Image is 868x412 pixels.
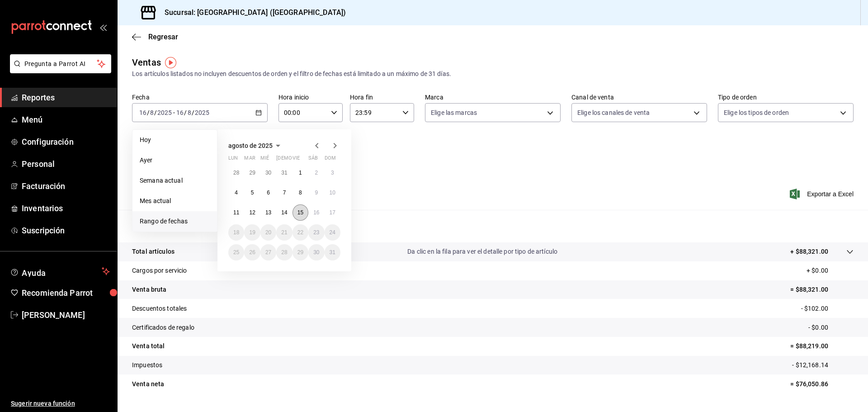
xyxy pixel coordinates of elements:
input: ---- [157,109,172,116]
abbr: 30 de agosto de 2025 [313,249,319,256]
abbr: sábado [308,155,318,165]
abbr: 26 de agosto de 2025 [249,249,255,256]
button: 28 de agosto de 2025 [276,244,292,260]
span: Rango de fechas [140,217,210,226]
span: Configuración [22,136,110,148]
button: 8 de agosto de 2025 [292,185,308,201]
span: Personal [22,158,110,170]
abbr: miércoles [260,155,269,165]
abbr: 29 de agosto de 2025 [297,249,303,256]
abbr: 3 de agosto de 2025 [331,170,334,176]
abbr: domingo [325,155,336,165]
button: 29 de agosto de 2025 [292,244,308,260]
button: 11 de agosto de 2025 [228,204,244,221]
img: Tooltip marker [165,57,176,68]
button: 12 de agosto de 2025 [244,204,260,221]
span: Semana actual [140,176,210,185]
button: 30 de agosto de 2025 [308,244,324,260]
label: Fecha [132,94,268,100]
span: - [173,109,175,116]
button: 29 de julio de 2025 [244,165,260,181]
abbr: 23 de agosto de 2025 [313,229,319,236]
button: 28 de julio de 2025 [228,165,244,181]
button: 30 de julio de 2025 [260,165,276,181]
button: 22 de agosto de 2025 [292,224,308,241]
abbr: 18 de agosto de 2025 [233,229,239,236]
p: Venta total [132,341,165,351]
button: 9 de agosto de 2025 [308,185,324,201]
abbr: 22 de agosto de 2025 [297,229,303,236]
abbr: 31 de julio de 2025 [281,170,287,176]
span: Suscripción [22,224,110,237]
button: 2 de agosto de 2025 [308,165,324,181]
abbr: 1 de agosto de 2025 [299,170,302,176]
button: 10 de agosto de 2025 [325,185,340,201]
button: open_drawer_menu [99,24,107,31]
span: / [192,109,194,116]
button: 21 de agosto de 2025 [276,224,292,241]
abbr: 25 de agosto de 2025 [233,249,239,256]
abbr: viernes [292,155,300,165]
abbr: 8 de agosto de 2025 [299,189,302,196]
abbr: 14 de agosto de 2025 [281,209,287,216]
span: [PERSON_NAME] [22,309,110,321]
abbr: 17 de agosto de 2025 [330,209,335,216]
input: -- [139,109,147,116]
abbr: jueves [276,155,330,165]
p: - $12,168.14 [792,360,854,370]
abbr: 19 de agosto de 2025 [249,229,255,236]
abbr: 21 de agosto de 2025 [281,229,287,236]
button: 1 de agosto de 2025 [292,165,308,181]
span: Menú [22,114,110,126]
abbr: 30 de julio de 2025 [265,170,271,176]
span: Inventarios [22,202,110,214]
label: Hora fin [350,94,414,100]
span: Ayer [140,156,210,165]
p: Venta neta [132,379,164,389]
abbr: 11 de agosto de 2025 [233,209,239,216]
button: 31 de agosto de 2025 [325,244,340,260]
p: Resumen [132,221,854,232]
div: Ventas [132,56,161,69]
p: - $0.00 [808,323,854,332]
button: 26 de agosto de 2025 [244,244,260,260]
abbr: 28 de julio de 2025 [233,170,239,176]
button: 7 de agosto de 2025 [276,185,292,201]
p: Certificados de regalo [132,323,194,332]
button: 3 de agosto de 2025 [325,165,340,181]
span: Ayuda [22,266,98,277]
span: Pregunta a Parrot AI [24,59,97,69]
abbr: 9 de agosto de 2025 [315,189,318,196]
p: + $88,321.00 [790,247,828,256]
input: ---- [194,109,210,116]
button: Regresar [132,33,178,41]
p: = $88,321.00 [790,285,854,294]
span: Recomienda Parrot [22,287,110,299]
button: Pregunta a Parrot AI [10,54,111,73]
button: 16 de agosto de 2025 [308,204,324,221]
abbr: 28 de agosto de 2025 [281,249,287,256]
span: Facturación [22,180,110,192]
p: Impuestos [132,360,162,370]
abbr: 29 de julio de 2025 [249,170,255,176]
h3: Sucursal: [GEOGRAPHIC_DATA] ([GEOGRAPHIC_DATA]) [157,7,346,18]
abbr: 24 de agosto de 2025 [330,229,335,236]
button: 25 de agosto de 2025 [228,244,244,260]
abbr: 10 de agosto de 2025 [330,189,335,196]
p: Total artículos [132,247,175,256]
span: Regresar [148,33,178,41]
button: 31 de julio de 2025 [276,165,292,181]
button: Exportar a Excel [792,189,854,199]
label: Canal de venta [571,94,707,100]
p: Venta bruta [132,285,166,294]
div: Los artículos listados no incluyen descuentos de orden y el filtro de fechas está limitado a un m... [132,69,854,79]
p: Cargos por servicio [132,266,187,275]
button: 5 de agosto de 2025 [244,185,260,201]
abbr: 20 de agosto de 2025 [265,229,271,236]
p: = $88,219.00 [790,341,854,351]
abbr: 6 de agosto de 2025 [267,189,270,196]
button: 20 de agosto de 2025 [260,224,276,241]
button: 14 de agosto de 2025 [276,204,292,221]
input: -- [150,109,154,116]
